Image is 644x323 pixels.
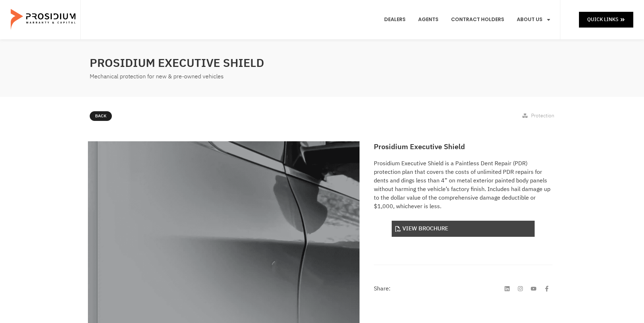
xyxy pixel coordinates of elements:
a: Agents [413,6,444,33]
a: Contract Holders [446,6,510,33]
a: View Brochure [392,221,535,237]
a: Back [90,111,112,121]
a: About Us [511,6,556,33]
div: Mechanical protection for new & pre-owned vehicles [90,72,318,82]
h2: Prosidium Executive Shield [374,141,553,152]
nav: Menu [379,6,556,33]
h2: Prosidium Executive Shield [90,54,318,72]
a: Quick Links [579,12,633,27]
p: Prosidium Executive Shield is a Paintless Dent Repair (PDR) protection plan that covers the costs... [374,159,553,211]
h4: Share: [374,286,391,292]
span: Back [95,112,106,120]
span: Protection [531,112,554,119]
span: Quick Links [587,15,618,24]
a: Dealers [379,6,411,33]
